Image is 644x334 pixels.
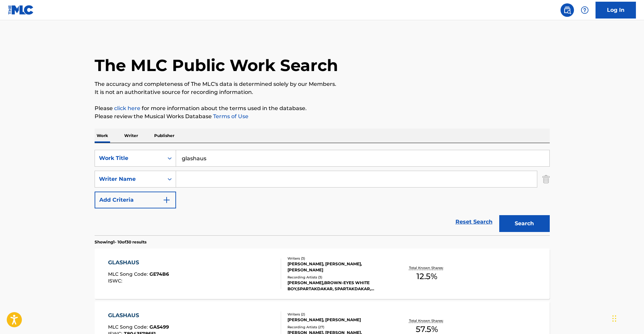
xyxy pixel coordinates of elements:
[610,302,644,334] div: Chat-Widget
[287,325,389,330] div: Recording Artists ( 27 )
[561,3,574,17] a: Public Search
[108,324,149,330] span: MLC Song Code :
[99,154,160,162] div: Work Title
[581,6,589,14] img: help
[95,129,110,143] p: Work
[8,5,34,15] img: MLC Logo
[122,129,140,143] p: Writer
[99,175,160,183] div: Writer Name
[409,265,445,270] p: Total Known Shares:
[95,248,550,299] a: GLASHAUSMLC Song Code:GE74B6ISWC:Writers (3)[PERSON_NAME], [PERSON_NAME], [PERSON_NAME]Recording ...
[163,196,171,204] img: 9d2ae6d4665cec9f34b9.svg
[108,271,149,277] span: MLC Song Code :
[95,104,550,112] p: Please for more information about the terms used in the database.
[152,129,176,143] p: Publisher
[95,80,550,88] p: The accuracy and completeness of The MLC's data is determined solely by our Members.
[452,214,496,229] a: Reset Search
[95,55,338,75] h1: The MLC Public Work Search
[108,311,169,320] div: GLASHAUS
[149,324,169,330] span: GA5499
[149,271,169,277] span: GE74B6
[287,280,389,292] div: [PERSON_NAME],BROWN-EYES WHITE BOY,SPARTAKDAKAR, SPARTAKDAKAR, CARAMELO, BROWN-EYES WHITE BOY, BR...
[287,261,389,273] div: [PERSON_NAME], [PERSON_NAME], [PERSON_NAME]
[610,302,644,334] iframe: Chat Widget
[563,6,571,14] img: search
[287,275,389,280] div: Recording Artists ( 3 )
[416,270,437,282] span: 12.5 %
[108,278,124,284] span: ISWC :
[542,171,550,188] img: Delete Criterion
[499,215,550,232] button: Search
[95,150,550,235] form: Search Form
[95,239,146,245] p: Showing 1 - 10 of 30 results
[596,2,636,19] a: Log In
[287,312,389,317] div: Writers ( 2 )
[287,256,389,261] div: Writers ( 3 )
[108,259,169,267] div: GLASHAUS
[578,3,591,17] div: Help
[612,308,616,329] div: Ziehen
[95,88,550,96] p: It is not an authoritative source for recording information.
[212,113,248,120] a: Terms of Use
[114,105,140,111] a: click here
[409,318,445,323] p: Total Known Shares:
[95,192,176,208] button: Add Criteria
[95,112,550,121] p: Please review the Musical Works Database
[287,317,389,323] div: [PERSON_NAME], [PERSON_NAME]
